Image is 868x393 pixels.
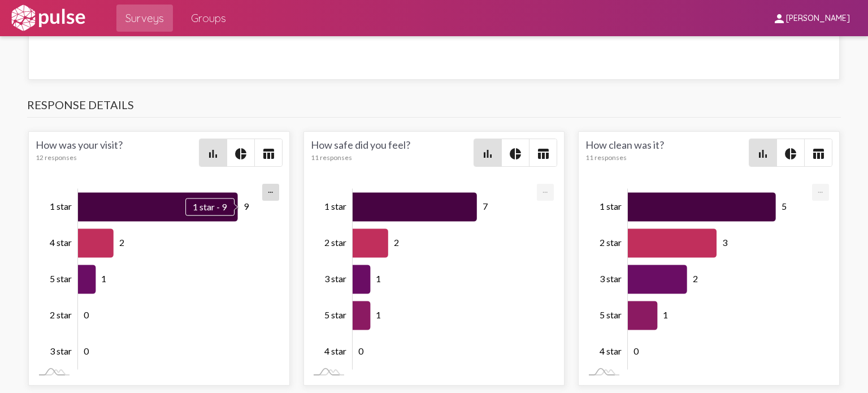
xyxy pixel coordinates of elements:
g: Chart [600,189,814,370]
tspan: 3 [722,237,728,248]
tspan: 0 [633,346,639,356]
mat-icon: bar_chart [206,147,220,161]
a: Surveys [116,5,173,32]
button: Table view [530,139,557,166]
span: [PERSON_NAME] [786,14,850,24]
tspan: 4 star [600,346,622,356]
tspan: 9 [244,201,249,211]
mat-icon: bar_chart [756,147,770,161]
g: Chart [50,189,264,370]
mat-icon: table_chart [811,147,825,161]
button: [PERSON_NAME] [763,7,859,28]
button: Table view [255,139,282,166]
tspan: 4 star [324,346,346,356]
button: Pie style chart [502,139,529,166]
tspan: 2 star [324,237,346,248]
a: Export [Press ENTER or use arrow keys to navigate] [537,184,554,195]
tspan: 1 [102,273,107,284]
mat-icon: pie_chart [234,147,248,161]
mat-icon: pie_chart [509,147,522,161]
mat-icon: person [772,12,786,25]
g: Chart [324,189,539,370]
a: Export [Press ENTER or use arrow keys to navigate] [812,184,829,195]
tspan: 2 [394,237,399,248]
tspan: 1 [376,273,381,284]
g: Series [353,193,477,366]
tspan: 1 star [600,201,622,211]
tspan: 1 star [50,201,72,211]
button: Bar chart [749,139,776,166]
div: How clean was it? [585,139,748,167]
tspan: 0 [84,309,89,320]
button: Bar chart [474,139,501,166]
tspan: 2 [693,273,698,284]
span: Surveys [125,8,164,28]
button: Pie style chart [227,139,254,166]
div: How safe did you feel? [311,139,474,167]
tspan: 3 star [324,273,346,284]
tspan: 1 [663,309,669,320]
tspan: 7 [483,201,488,211]
tspan: 1 [376,309,381,320]
span: Groups [191,8,226,28]
a: Export [Press ENTER or use arrow keys to navigate] [262,184,279,195]
mat-icon: bar_chart [481,147,494,161]
tspan: 1 star [324,201,346,211]
tspan: 3 star [600,273,622,284]
tspan: 4 star [50,237,72,248]
tspan: 2 star [50,309,72,320]
div: 12 responses [36,153,198,162]
mat-icon: table_chart [262,147,275,161]
tspan: 2 [119,237,124,248]
tspan: 3 star [50,346,72,356]
tspan: 5 star [600,309,622,320]
mat-icon: table_chart [536,147,550,161]
div: 11 responses [311,153,474,162]
a: Groups [182,5,235,32]
button: Table view [805,139,832,166]
mat-icon: pie_chart [784,147,797,161]
g: Series [78,193,238,366]
tspan: 5 star [324,309,346,320]
tspan: 0 [358,346,364,356]
div: How was your visit? [36,139,198,167]
div: 11 responses [585,153,748,162]
h3: Response Details [27,98,840,118]
tspan: 0 [84,346,89,356]
button: Pie style chart [777,139,804,166]
tspan: 2 star [600,237,622,248]
tspan: 5 [782,201,787,211]
img: white-logo.svg [9,4,87,32]
g: Series [628,193,776,366]
tspan: 5 star [50,273,72,284]
button: Bar chart [199,139,227,166]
